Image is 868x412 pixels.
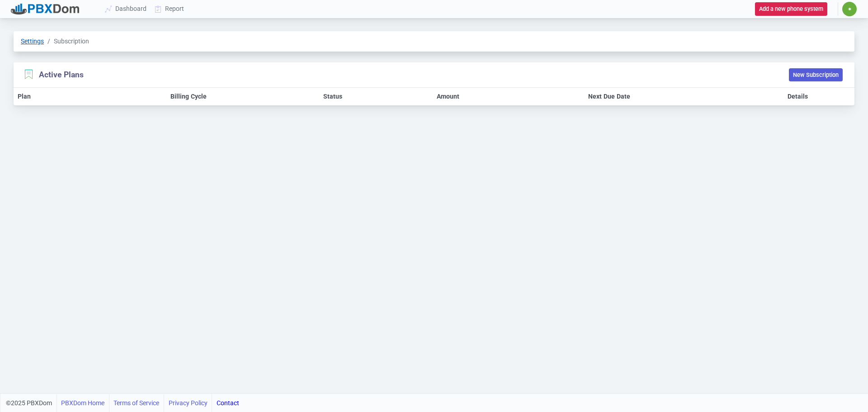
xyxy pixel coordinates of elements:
a: Report [151,0,189,17]
div: ©2025 PBXDom [6,394,239,412]
a: Privacy Policy [169,394,208,412]
th: Plan [14,88,98,105]
th: Status [279,88,387,105]
th: Next Due Date [509,88,709,105]
a: Add a new phone system [748,5,827,12]
section: Active Plans [23,69,84,81]
button: Add a new phone system [755,2,827,15]
button: ✷ [842,1,857,17]
th: Amount [387,88,509,105]
th: Billing Cycle [98,88,279,105]
a: Terms of Service [113,394,159,412]
a: Contact [217,394,239,412]
span: Subscription [44,37,89,46]
a: Settings [21,38,44,45]
nav: breadcrumb [14,31,854,52]
th: Details [741,88,854,105]
span: ✷ [848,6,852,12]
button: New Subscription [789,68,843,81]
a: PBXDom Home [61,394,104,412]
a: Dashboard [101,0,151,17]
